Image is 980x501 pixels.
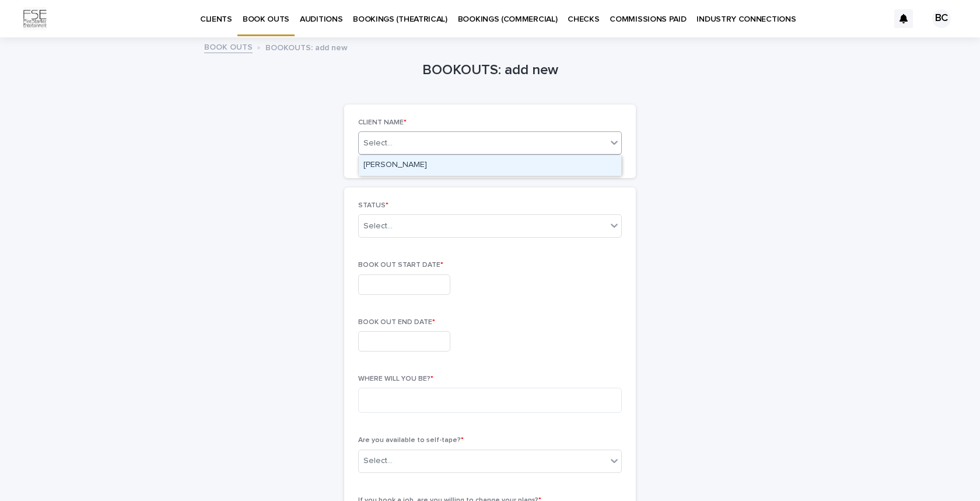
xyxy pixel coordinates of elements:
[358,375,433,382] span: WHERE WILL YOU BE?
[265,40,348,53] p: BOOKOUTS: add new
[23,7,47,30] img: Km9EesSdRbS9ajqhBzyo
[358,119,407,126] span: CLIENT NAME
[344,62,636,79] h1: BOOKOUTS: add new
[358,437,464,444] span: Are you available to self-tape?
[358,262,443,269] span: BOOK OUT START DATE
[363,137,393,149] div: Select...
[359,155,621,176] div: Ben Carroll
[358,202,388,209] span: STATUS
[363,220,393,232] div: Select...
[363,455,393,467] div: Select...
[204,40,253,53] a: BOOK OUTS
[932,9,951,28] div: BC
[358,319,435,326] span: BOOK OUT END DATE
